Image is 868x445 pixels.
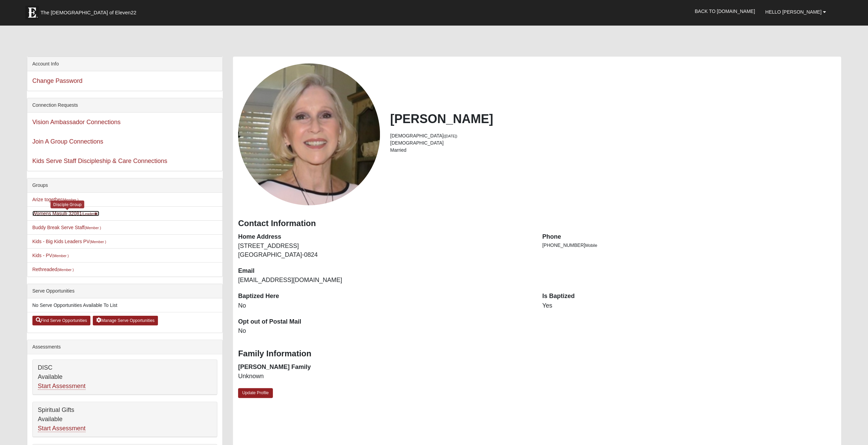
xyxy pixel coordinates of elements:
li: Married [390,147,836,154]
a: Hello [PERSON_NAME] [760,3,831,20]
dd: Yes [542,301,836,310]
a: Start Assessment [38,383,86,390]
a: The [DEMOGRAPHIC_DATA] of Eleven22 [22,2,158,19]
small: (Member ) [52,254,69,258]
a: Find Serve Opportunities [32,316,91,325]
div: Assessments [27,340,222,354]
dd: [EMAIL_ADDRESS][DOMAIN_NAME] [238,276,532,285]
a: Buddy Break Serve Staff(Member ) [32,225,101,230]
a: Arize together(Member ) [32,197,79,202]
dt: Home Address [238,233,532,241]
dd: No [238,327,532,336]
div: DISC Available [33,360,217,395]
small: (Member ) [62,198,78,202]
a: Kids Serve Staff Discipleship & Care Connections [32,158,167,164]
dt: Opt out of Postal Mail [238,317,532,326]
h3: Contact Information [238,219,836,228]
div: Disciple Group [50,201,84,208]
a: Kids - PV(Member ) [32,253,69,258]
a: Update Profile [238,388,273,398]
a: Back to [DOMAIN_NAME] [690,3,760,20]
h3: Family Information [238,349,836,359]
small: (Member ) [90,240,106,244]
span: Mobile [585,243,597,248]
div: Serve Opportunities [27,284,222,298]
small: ([DATE]) [444,134,457,138]
li: [DEMOGRAPHIC_DATA] [390,132,836,139]
h2: [PERSON_NAME] [390,112,836,126]
a: Join A Group Connections [32,138,103,145]
small: (Leader ) [82,212,99,216]
a: Start Assessment [38,425,86,432]
small: (Member ) [85,226,101,230]
dt: Is Baptized [542,292,836,301]
a: Womens Masulli 32081(Leader) [32,211,99,216]
a: Vision Ambassador Connections [32,119,121,125]
a: Rethreaded(Member ) [32,267,74,272]
dd: Unknown [238,372,532,381]
dt: Email [238,267,532,276]
dt: Baptized Here [238,292,532,301]
dt: [PERSON_NAME] Family [238,363,532,372]
span: The [DEMOGRAPHIC_DATA] of Eleven22 [41,9,136,16]
div: Account Info [27,57,222,71]
dd: [STREET_ADDRESS] [GEOGRAPHIC_DATA]-0824 [238,242,532,259]
a: Change Password [32,77,83,84]
div: Groups [27,178,222,193]
li: [DEMOGRAPHIC_DATA] [390,139,836,147]
li: [PHONE_NUMBER] [542,242,836,249]
a: View Fullsize Photo [238,63,380,205]
img: Eleven22 logo [25,6,39,19]
span: Hello [PERSON_NAME] [765,9,822,15]
li: No Serve Opportunities Available To List [27,298,222,312]
div: Connection Requests [27,98,222,113]
small: (Member ) [57,268,74,272]
div: Spiritual Gifts Available [33,402,217,437]
a: Manage Serve Opportunities [93,316,158,325]
dd: No [238,301,532,310]
a: Kids - Big Kids Leaders PV(Member ) [32,239,106,244]
dt: Phone [542,233,836,241]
